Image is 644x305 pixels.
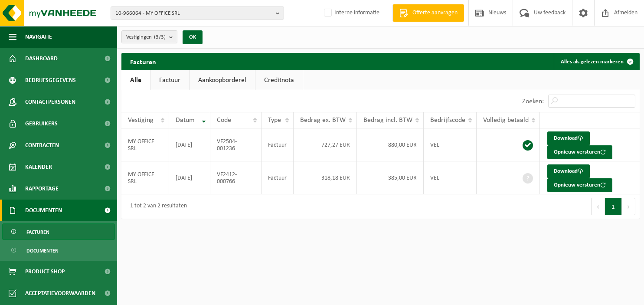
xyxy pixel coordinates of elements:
a: Factuur [150,70,189,90]
span: Bedrag ex. BTW [300,117,346,124]
td: [DATE] [169,161,211,194]
button: OK [183,30,203,44]
a: Alle [121,70,150,90]
td: 385,00 EUR [357,161,424,194]
span: Contactpersonen [25,91,75,113]
span: Datum [176,117,195,124]
span: Bedrijfsgegevens [25,69,76,91]
button: Next [622,198,635,215]
button: Alles als gelezen markeren [554,53,639,70]
span: Offerte aanvragen [410,9,460,17]
button: Opnieuw versturen [547,178,612,192]
a: Aankoopborderel [190,70,255,90]
span: Type [268,117,281,124]
td: [DATE] [169,128,211,161]
span: Vestigingen [126,31,166,44]
div: 1 tot 2 van 2 resultaten [126,199,187,214]
button: Vestigingen(3/3) [121,30,177,43]
span: Acceptatievoorwaarden [25,282,95,304]
td: Factuur [262,128,294,161]
button: 1 [605,198,622,215]
button: Previous [591,198,605,215]
a: Offerte aanvragen [392,4,464,22]
a: Download [547,131,590,145]
span: Documenten [26,243,59,259]
span: Rapportage [25,178,59,200]
span: Documenten [25,200,62,221]
a: Creditnota [255,70,303,90]
span: Volledig betaald [483,117,529,124]
td: 318,18 EUR [294,161,357,194]
span: Product Shop [25,261,65,282]
label: Interne informatie [322,7,379,20]
td: MY OFFICE SRL [121,128,169,161]
span: Code [217,117,231,124]
label: Zoeken: [522,98,544,105]
span: Vestiging [128,117,154,124]
span: Facturen [26,224,49,240]
span: Navigatie [25,26,52,48]
button: 10-966064 - MY OFFICE SRL [111,7,284,20]
span: Kalender [25,156,52,178]
count: (3/3) [154,34,166,40]
td: MY OFFICE SRL [121,161,169,194]
button: Opnieuw versturen [547,145,612,159]
span: Bedrag incl. BTW [363,117,412,124]
td: 727,27 EUR [294,128,357,161]
a: Facturen [2,223,115,240]
span: Bedrijfscode [430,117,465,124]
td: VEL [424,161,477,194]
span: Contracten [25,134,59,156]
span: Dashboard [25,48,58,69]
a: Documenten [2,242,115,259]
td: 880,00 EUR [357,128,424,161]
h2: Facturen [121,53,165,70]
td: Factuur [262,161,294,194]
span: 10-966064 - MY OFFICE SRL [115,7,272,20]
span: Gebruikers [25,113,58,134]
a: Download [547,164,590,178]
td: VEL [424,128,477,161]
td: VF2412-000766 [210,161,262,194]
td: VF2504-001236 [210,128,262,161]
